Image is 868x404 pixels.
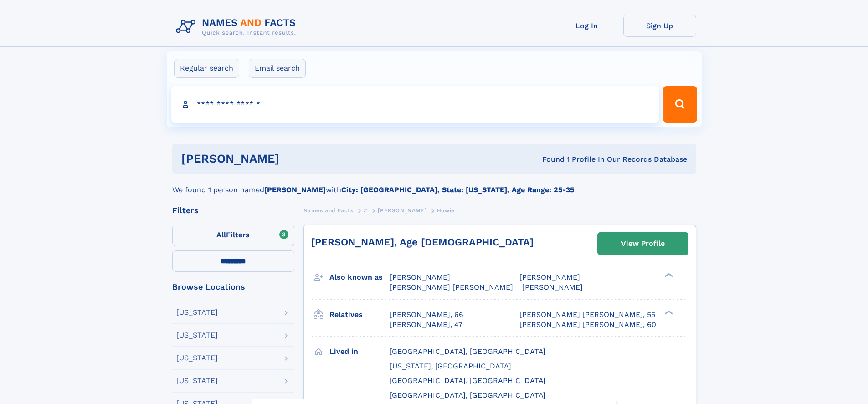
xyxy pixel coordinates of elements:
[172,206,294,215] div: Filters
[519,320,656,330] a: [PERSON_NAME] [PERSON_NAME], 60
[378,205,426,216] a: [PERSON_NAME]
[181,153,411,164] h1: [PERSON_NAME]
[176,309,218,316] div: [US_STATE]
[329,307,390,322] h3: Relatives
[176,377,218,384] div: [US_STATE]
[329,344,390,359] h3: Lived in
[621,233,665,254] div: View Profile
[623,15,696,37] a: Sign Up
[390,283,513,291] span: [PERSON_NAME] [PERSON_NAME]
[390,376,546,385] span: [GEOGRAPHIC_DATA], [GEOGRAPHIC_DATA]
[550,15,623,37] a: Log In
[174,59,239,78] label: Regular search
[364,205,368,216] a: Z
[364,207,368,214] span: Z
[171,86,659,123] input: search input
[176,354,218,362] div: [US_STATE]
[663,309,673,315] div: ❯
[390,320,462,330] a: [PERSON_NAME], 47
[390,362,511,370] span: [US_STATE], [GEOGRAPHIC_DATA]
[176,332,218,339] div: [US_STATE]
[411,154,687,164] div: Found 1 Profile In Our Records Database
[522,283,583,291] span: [PERSON_NAME]
[519,310,655,320] a: [PERSON_NAME] [PERSON_NAME], 55
[216,230,226,239] span: All
[390,347,546,356] span: [GEOGRAPHIC_DATA], [GEOGRAPHIC_DATA]
[172,15,303,39] img: Logo Names and Facts
[390,273,450,281] span: [PERSON_NAME]
[598,233,688,255] a: View Profile
[390,391,546,399] span: [GEOGRAPHIC_DATA], [GEOGRAPHIC_DATA]
[249,59,306,78] label: Email search
[519,273,580,281] span: [PERSON_NAME]
[264,185,326,194] b: [PERSON_NAME]
[663,272,673,278] div: ❯
[172,283,294,291] div: Browse Locations
[311,236,534,248] a: [PERSON_NAME], Age [DEMOGRAPHIC_DATA]
[390,310,463,320] a: [PERSON_NAME], 66
[172,225,294,246] label: Filters
[341,185,574,194] b: City: [GEOGRAPHIC_DATA], State: [US_STATE], Age Range: 25-35
[663,86,697,123] button: Search Button
[378,207,426,214] span: [PERSON_NAME]
[172,174,696,195] div: We found 1 person named with .
[329,270,390,285] h3: Also known as
[437,207,455,214] span: Howie
[303,205,354,216] a: Names and Facts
